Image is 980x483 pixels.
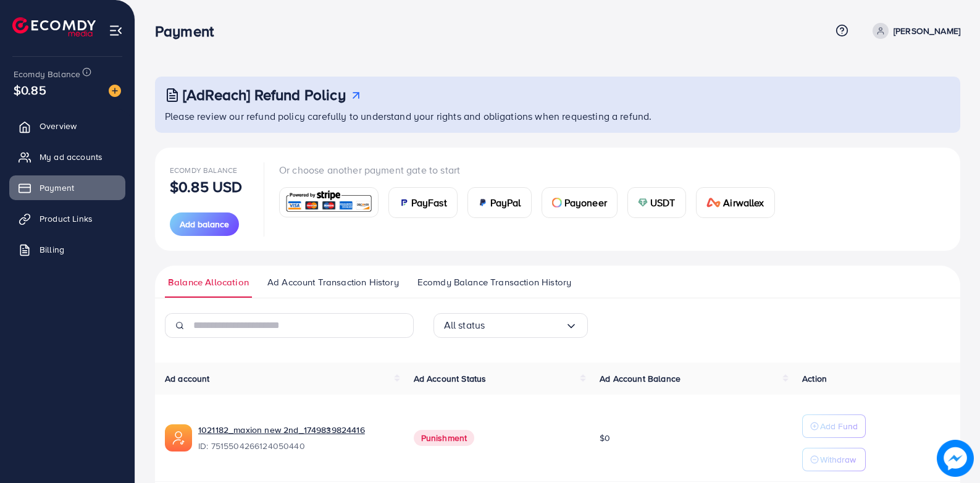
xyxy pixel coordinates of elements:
[198,424,394,452] div: <span class='underline'>1021182_maxion new 2nd_1749839824416</span></br>7515504266124050440
[165,424,192,451] img: ic-ads-acc.e4c84228.svg
[14,81,46,99] span: $0.85
[165,109,953,124] p: Please review our refund policy carefully to understand your rights and obligations when requesti...
[802,414,866,438] button: Add Fund
[170,165,237,175] span: Ecomdy Balance
[14,68,80,80] span: Ecomdy Balance
[414,372,487,385] span: Ad Account Status
[937,440,974,477] img: image
[414,430,475,446] span: Punishment
[168,275,249,289] span: Balance Allocation
[170,179,242,194] p: $0.85 USD
[802,372,827,385] span: Action
[40,120,77,132] span: Overview
[638,198,648,208] img: card
[696,187,775,218] a: cardAirwallex
[40,212,93,225] span: Product Links
[155,22,224,40] h3: Payment
[9,206,125,231] a: Product Links
[433,313,588,338] div: Search for option
[417,275,571,289] span: Ecomdy Balance Transaction History
[399,198,409,208] img: card
[802,448,866,471] button: Withdraw
[868,23,960,39] a: [PERSON_NAME]
[467,187,532,218] a: cardPayPal
[820,419,858,434] p: Add Fund
[478,198,488,208] img: card
[109,85,121,97] img: image
[600,372,681,385] span: Ad Account Balance
[820,452,856,467] p: Withdraw
[894,23,960,38] p: [PERSON_NAME]
[40,151,103,163] span: My ad accounts
[411,195,447,210] span: PayFast
[267,275,399,289] span: Ad Account Transaction History
[170,212,239,236] button: Add balance
[444,316,485,335] span: All status
[283,189,374,216] img: card
[9,175,125,200] a: Payment
[9,145,125,169] a: My ad accounts
[109,23,123,38] img: menu
[165,372,210,385] span: Ad account
[9,237,125,262] a: Billing
[279,162,785,177] p: Or choose another payment gate to start
[12,17,96,36] img: logo
[723,195,764,210] span: Airwallex
[542,187,618,218] a: cardPayoneer
[183,86,346,104] h3: [AdReach] Refund Policy
[9,114,125,138] a: Overview
[706,198,721,208] img: card
[650,195,676,210] span: USDT
[40,182,74,194] span: Payment
[40,243,64,256] span: Billing
[600,432,610,444] span: $0
[564,195,607,210] span: Payoneer
[388,187,458,218] a: cardPayFast
[490,195,521,210] span: PayPal
[279,187,379,217] a: card
[180,218,229,230] span: Add balance
[198,424,365,436] a: 1021182_maxion new 2nd_1749839824416
[552,198,562,208] img: card
[627,187,686,218] a: cardUSDT
[485,316,564,335] input: Search for option
[198,440,394,452] span: ID: 7515504266124050440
